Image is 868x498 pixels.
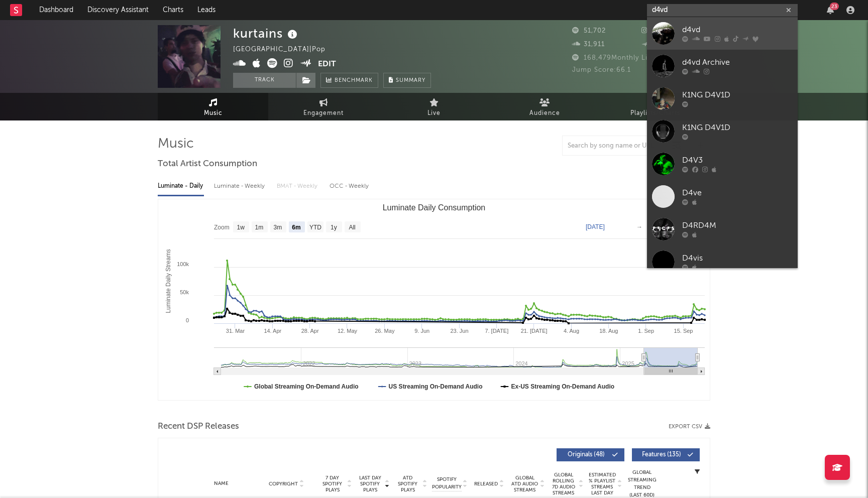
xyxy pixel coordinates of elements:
input: Search for artists [647,4,798,17]
span: Originals ( 48 ) [563,452,609,458]
span: 168,479 Monthly Listeners [572,55,673,61]
text: Ex-US Streaming On-Demand Audio [511,383,615,390]
div: D4RD4M [682,220,793,232]
span: Summary [396,78,425,83]
text: 1. Sep [638,328,654,334]
span: Live [427,107,441,119]
a: d4vd Archive [647,50,798,82]
a: D4V3 [647,148,798,180]
a: D4RD4M [647,213,798,245]
a: K1NG D4V1D [647,115,798,148]
svg: Luminate Daily Consumption [158,199,710,400]
span: Audience [529,107,560,119]
text: 9. Jun [414,328,429,334]
a: Engagement [268,93,379,120]
text: 31. Mar [226,328,245,334]
div: kurtains [233,25,300,42]
text: 12. May [338,328,358,334]
span: Copyright [269,481,298,487]
a: Benchmark [320,73,378,88]
text: 14. Apr [264,328,281,334]
text: All [349,224,355,231]
text: 1m [255,224,264,231]
span: Spotify Popularity [432,476,462,491]
text: 50k [180,289,189,295]
div: d4vd [682,24,793,36]
span: 31,911 [572,41,605,48]
div: D4ve [682,187,793,199]
span: 26 [641,41,662,48]
div: K1NG D4V1D [682,122,793,134]
span: Benchmark [335,75,373,87]
span: Recent DSP Releases [158,421,239,433]
text: 6m [292,224,300,231]
text: Global Streaming On-Demand Audio [254,383,359,390]
text: 26. May [375,328,395,334]
text: 100k [177,261,189,267]
div: 23 [830,3,839,10]
button: Summary [383,73,431,88]
span: 28,312 [641,28,675,34]
a: D4ve [647,180,798,213]
span: Global ATD Audio Streams [511,475,538,493]
text: 21. [DATE] [521,328,548,334]
a: Live [379,93,489,120]
div: Name [188,480,254,487]
span: Jump Score: 66.1 [572,67,631,73]
span: Total Artist Consumption [158,158,257,170]
button: Originals(48) [557,448,624,461]
button: Track [233,73,296,88]
div: D4vis [682,253,793,265]
text: 23. Jun [450,328,468,334]
div: Luminate - Weekly [214,178,267,195]
text: 1w [237,224,245,231]
div: OCC - Weekly [330,178,370,195]
a: D4vis [647,245,798,278]
div: [GEOGRAPHIC_DATA] | Pop [233,44,337,56]
span: Released [474,481,498,487]
text: 28. Apr [301,328,319,334]
text: [DATE] [586,223,605,230]
button: Edit [318,58,336,71]
input: Search by song name or URL [563,142,669,150]
button: 23 [827,6,834,14]
text: US Streaming On-Demand Audio [389,383,483,390]
span: Last Day Spotify Plays [357,475,383,493]
text: 3m [274,224,282,231]
span: Engagement [303,107,344,119]
span: Playlists/Charts [630,107,680,119]
text: YTD [309,224,321,231]
div: D4V3 [682,155,793,167]
a: Playlists/Charts [600,93,710,120]
text: → [636,223,642,230]
text: 1y [331,224,337,231]
span: Global Rolling 7D Audio Streams [550,472,577,496]
a: K1NG D4V1D [647,82,798,115]
text: Luminate Daily Streams [165,249,172,313]
text: 18. Aug [599,328,618,334]
span: ATD Spotify Plays [394,475,421,493]
div: Luminate - Daily [158,178,204,195]
div: d4vd Archive [682,57,793,69]
button: Export CSV [669,424,710,430]
text: 7. [DATE] [485,328,508,334]
span: Music [204,107,223,119]
text: Luminate Daily Consumption [383,203,486,212]
button: Features(135) [632,448,700,461]
a: d4vd [647,17,798,50]
div: K1NG D4V1D [682,89,793,101]
span: 51,702 [572,28,606,34]
a: Music [158,93,268,120]
text: 4. Aug [564,328,579,334]
text: Zoom [214,224,230,231]
text: 0 [186,317,189,323]
span: Estimated % Playlist Streams Last Day [588,472,616,496]
span: Features ( 135 ) [638,452,685,458]
span: 7 Day Spotify Plays [319,475,346,493]
a: Audience [489,93,600,120]
text: 15. Sep [674,328,693,334]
